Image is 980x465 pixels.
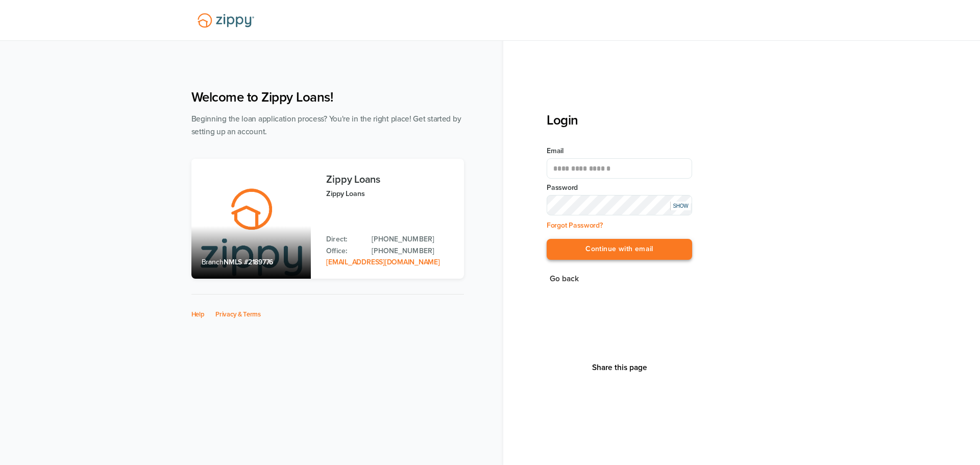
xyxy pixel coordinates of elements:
p: Direct: [326,234,361,245]
span: Beginning the loan application process? You're in the right place! Get started by setting up an a... [191,114,461,136]
h1: Welcome to Zippy Loans! [191,89,464,105]
a: Office Phone: 512-975-2947 [372,246,453,257]
button: Share This Page [589,362,650,373]
img: Lender Logo [191,9,260,32]
p: Zippy Loans [326,188,453,200]
h3: Login [547,112,692,128]
button: Continue with email [547,239,692,260]
label: Password [547,183,692,193]
a: Forgot Password? [547,221,603,230]
label: Email [547,146,692,156]
span: NMLS #2189776 [224,258,273,266]
input: Email Address [547,158,692,179]
a: Email Address: zippyguide@zippymh.com [326,258,439,266]
a: Help [191,310,205,319]
a: Direct Phone: 512-975-2947 [372,234,453,245]
h3: Zippy Loans [326,174,453,185]
input: Input Password [547,195,692,215]
p: Office: [326,246,361,257]
button: Go back [547,272,582,286]
a: Privacy & Terms [215,310,261,319]
div: SHOW [670,202,691,210]
span: Branch [202,258,224,266]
